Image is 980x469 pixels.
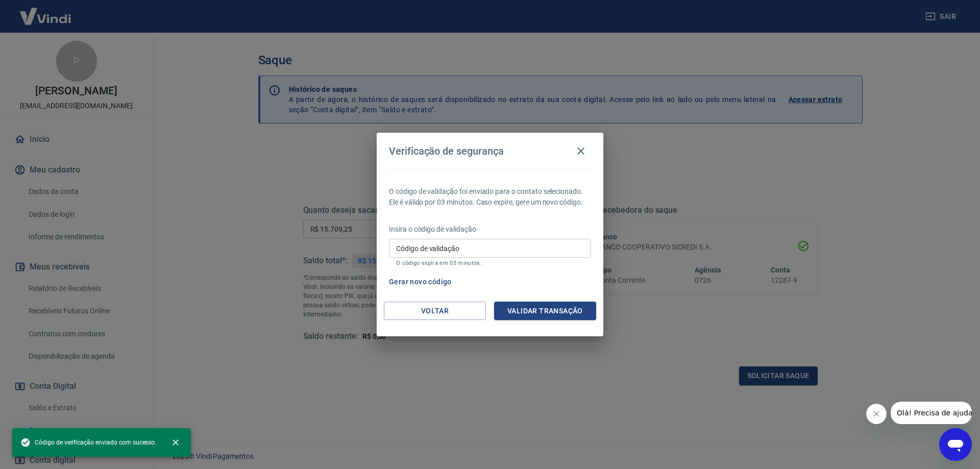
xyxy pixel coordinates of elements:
button: Voltar [384,302,486,320]
p: O código de validação foi enviado para o contato selecionado. Ele é válido por 03 minutos. Caso e... [389,186,591,208]
p: O código expira em 03 minutos. [396,260,584,266]
iframe: Mensagem da empresa [891,402,972,424]
span: Olá! Precisa de ajuda? [6,7,86,15]
button: Validar transação [494,302,596,320]
p: Insira o código de validação [389,224,591,235]
iframe: Botão para abrir a janela de mensagens [939,428,972,461]
button: Gerar novo código [385,273,456,291]
button: close [164,431,187,454]
iframe: Fechar mensagem [866,404,887,424]
h4: Verificação de segurança [389,145,504,157]
span: Código de verificação enviado com sucesso. [20,437,156,448]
